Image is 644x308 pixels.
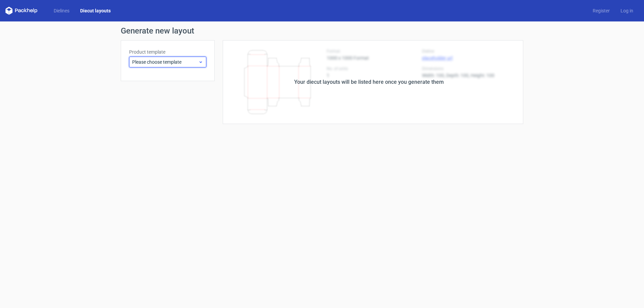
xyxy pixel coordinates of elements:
h1: Generate new layout [121,27,523,35]
div: Your diecut layouts will be listed here once you generate them [294,78,444,86]
a: Log in [615,7,639,14]
a: Dielines [48,7,75,14]
a: Diecut layouts [75,7,116,14]
label: Product template [129,49,206,55]
span: Please choose template [132,59,198,65]
a: Register [587,7,615,14]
